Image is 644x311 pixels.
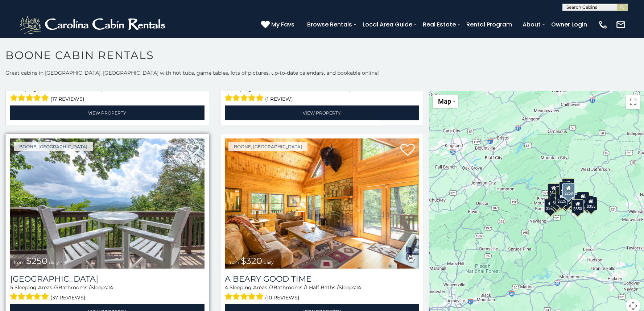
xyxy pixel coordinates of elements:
[271,20,294,29] span: My Favs
[10,138,205,269] img: Pinnacle View Lodge
[560,193,573,207] div: $675
[228,142,307,151] a: Boone, [GEOGRAPHIC_DATA]
[519,18,544,31] a: About
[186,143,200,158] a: Add to favorites
[10,138,205,269] a: Pinnacle View Lodge from $250 daily
[10,284,205,302] div: Sleeping Areas / Bathrooms / Sleeps:
[10,284,13,291] span: 5
[18,14,169,36] img: White-1-2.png
[225,85,419,104] div: Sleeping Areas / Bathrooms / Sleeps:
[10,85,205,104] div: Sleeping Areas / Bathrooms / Sleeps:
[271,284,273,291] span: 3
[10,86,13,92] span: 5
[225,274,419,284] a: A Beary Good Time
[14,260,25,265] span: from
[265,94,293,104] span: (1 review)
[551,193,563,207] div: $400
[306,86,339,92] span: 1 Half Baths /
[577,192,589,206] div: $930
[261,20,296,29] a: My Favs
[270,86,273,92] span: 4
[356,284,361,291] span: 14
[433,95,458,108] button: Change map style
[548,18,591,31] a: Owner Login
[241,256,262,266] span: $320
[10,274,205,284] a: [GEOGRAPHIC_DATA]
[225,284,419,302] div: Sleeping Areas / Bathrooms / Sleeps:
[55,86,58,92] span: 4
[556,192,568,206] div: $225
[544,199,557,212] div: $375
[419,18,459,31] a: Real Estate
[265,293,300,302] span: (10 reviews)
[560,194,572,208] div: $315
[559,181,571,195] div: $320
[51,293,86,302] span: (37 reviews)
[562,183,575,198] div: $250
[585,197,597,211] div: $355
[438,98,451,105] span: Map
[562,178,574,192] div: $525
[10,274,205,284] h3: Pinnacle View Lodge
[463,18,516,31] a: Rental Program
[548,183,560,197] div: $305
[108,284,113,291] span: 14
[598,20,608,30] img: phone-regular-white.png
[626,95,640,109] button: Toggle fullscreen view
[225,284,228,291] span: 4
[228,260,239,265] span: from
[225,138,419,269] img: A Beary Good Time
[49,260,59,265] span: daily
[225,138,419,269] a: A Beary Good Time from $320 daily
[400,143,415,158] a: Add to favorites
[571,199,584,213] div: $350
[616,20,626,30] img: mail-regular-white.png
[264,260,274,265] span: daily
[356,86,359,92] span: 8
[304,18,356,31] a: Browse Rentals
[550,195,562,208] div: $325
[306,284,339,291] span: 1 Half Baths /
[359,18,416,31] a: Local Area Guide
[108,86,113,92] span: 14
[10,105,205,120] a: View Property
[225,86,228,92] span: 4
[26,256,48,266] span: $250
[51,94,85,104] span: (17 reviews)
[225,105,419,120] a: View Property
[14,142,93,151] a: Boone, [GEOGRAPHIC_DATA]
[55,284,58,291] span: 5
